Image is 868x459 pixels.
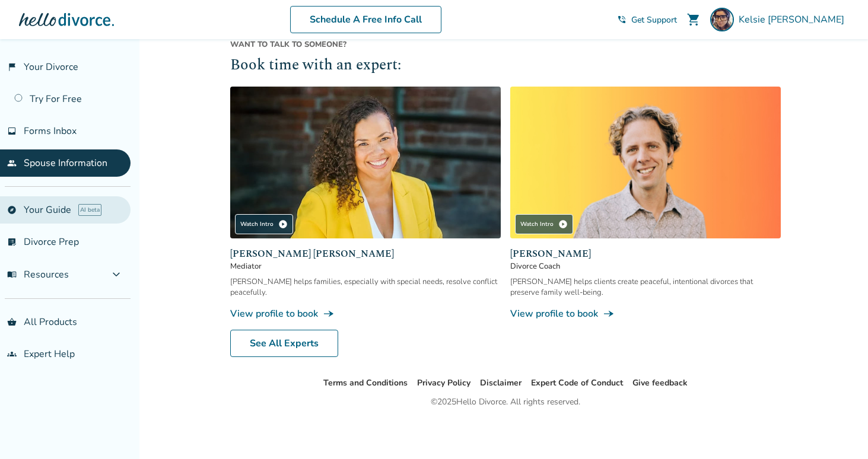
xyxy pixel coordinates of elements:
span: phone_in_talk [617,15,627,24]
a: Expert Code of Conduct [531,377,623,388]
h2: Book time with an expert: [230,55,781,77]
span: Mediator [230,261,501,272]
a: View profile to bookline_end_arrow_notch [510,307,781,320]
span: play_circle [558,219,568,229]
span: Want to talk to someone? [230,39,781,50]
img: Claudia Brown Coulter [230,87,501,239]
div: © 2025 Hello Divorce. All rights reserved. [431,395,580,409]
a: Terms and Conditions [323,377,408,388]
span: flag_2 [7,62,17,72]
span: shopping_basket [7,317,17,327]
div: [PERSON_NAME] helps families, especially with special needs, resolve conflict peacefully. [230,276,501,298]
span: Resources [7,268,69,281]
span: play_circle [278,219,288,229]
span: [PERSON_NAME] [PERSON_NAME] [230,247,501,261]
span: shopping_cart [686,12,701,27]
span: line_end_arrow_notch [603,308,615,320]
span: Get Support [631,14,677,26]
li: Give feedback [632,376,688,390]
span: line_end_arrow_notch [323,308,335,320]
span: explore [7,205,17,215]
a: phone_in_talkGet Support [617,14,677,26]
span: list_alt_check [7,237,17,247]
span: inbox [7,126,17,136]
div: Watch Intro [515,214,573,234]
span: AI beta [78,204,101,216]
a: View profile to bookline_end_arrow_notch [230,307,501,320]
li: Disclaimer [480,376,522,390]
span: groups [7,349,17,359]
span: Kelsie [PERSON_NAME] [739,13,849,26]
a: See All Experts [230,330,338,357]
img: James Traub [510,87,781,239]
span: people [7,158,17,168]
div: [PERSON_NAME] helps clients create peaceful, intentional divorces that preserve family well-being. [510,276,781,298]
span: Divorce Coach [510,261,781,272]
span: expand_more [109,267,123,282]
a: Schedule A Free Info Call [290,6,441,33]
span: [PERSON_NAME] [510,247,781,261]
a: Privacy Policy [417,377,470,388]
div: Watch Intro [235,214,293,234]
span: menu_book [7,270,17,279]
img: kelsie denner [710,8,734,31]
span: Forms Inbox [24,125,77,138]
